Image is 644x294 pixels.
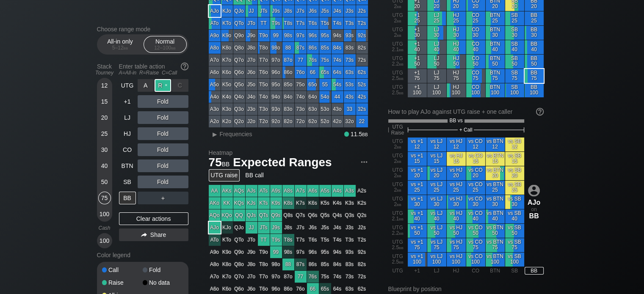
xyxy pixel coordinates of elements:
div: 82s [356,42,368,54]
div: Fold [138,127,188,140]
div: ATo [209,17,221,29]
div: 86s [307,42,319,54]
div: BTN 25 [486,11,505,25]
div: CO 75 [466,69,485,83]
div: Normal [146,36,185,52]
h1: Expected Ranges [209,155,368,169]
div: 30 [98,143,111,156]
div: T3o [258,103,270,115]
div: 84s [332,42,343,54]
div: AKs [221,185,233,197]
div: 74s [332,54,343,66]
div: +1 25 [408,11,427,25]
div: 64o [307,91,319,103]
div: JTo [246,17,257,29]
div: 84o [282,91,294,103]
div: 65s [319,66,331,78]
div: 72s [356,54,368,66]
div: CO [119,143,136,156]
div: 32s [356,103,368,115]
h2: Choose range mode [97,26,188,33]
div: 100 [98,234,111,247]
div: +1 50 [408,55,427,69]
div: T2o [258,115,270,127]
div: 97s [295,30,307,41]
div: UTG 2.1 [388,40,407,54]
div: 32o [344,115,356,127]
div: 75 [98,192,111,204]
div: A5o [209,79,221,91]
div: 96s [307,30,319,41]
div: 93s [344,30,356,41]
span: bb [397,18,401,24]
div: 98s [282,30,294,41]
div: C [172,79,188,92]
div: vs BTN 20 [486,166,505,180]
div: K4o [221,91,233,103]
div: A8o [209,42,221,54]
div: LJ 30 [427,26,446,40]
div: vs SB 15 [505,152,524,166]
div: UTG 2.5 [388,83,407,97]
div: LJ [119,111,136,124]
div: A9o [209,30,221,41]
div: 42o [332,115,343,127]
div: UTG 2 [388,26,407,40]
div: All-in only [101,36,140,52]
div: TT [258,17,270,29]
div: SB 30 [505,26,524,40]
div: 52s [356,79,368,91]
div: J7s [295,5,307,17]
div: J5s [319,5,331,17]
div: 93o [270,103,282,115]
div: No data [143,280,183,286]
div: KTo [221,17,233,29]
div: 97o [270,54,282,66]
div: 85s [319,42,331,54]
div: CO 25 [466,11,485,25]
div: HJ 40 [447,40,466,54]
span: bb [397,3,401,9]
div: on [525,184,544,220]
div: vs +1 12 [408,137,427,151]
div: K7o [221,54,233,66]
div: BTN 75 [486,69,505,83]
div: Enter table action [119,60,188,79]
div: Raise [102,280,143,286]
div: Fold [138,95,188,108]
div: 83o [282,103,294,115]
div: 40 [98,159,111,172]
div: J7o [246,54,257,66]
span: bb [399,61,404,67]
div: CO 40 [466,40,485,54]
div: vs CO 15 [466,152,485,166]
div: LJ 75 [427,69,446,83]
div: T5s [319,17,331,29]
div: 65o [307,79,319,91]
div: AJs [246,185,257,197]
div: HJ 100 [447,83,466,97]
span: bb [362,131,368,137]
div: BTN 30 [486,26,505,40]
div: LJ 100 [427,83,446,97]
div: BTN 100 [486,83,505,97]
div: JTs [258,5,270,17]
div: vs CO 25 [466,181,485,195]
div: vs +1 20 [408,166,427,180]
div: 52o [319,115,331,127]
div: A7o [209,54,221,66]
div: Fold [138,143,188,156]
div: Fold [143,267,183,273]
span: 75 [207,156,231,170]
div: SB [119,176,136,188]
div: Call [102,267,143,273]
div: T9s [270,17,282,29]
div: 20 [98,111,111,124]
div: vs CO 20 [466,166,485,180]
div: AQs [233,185,245,197]
div: A7s [295,185,307,197]
span: bb [397,173,401,179]
div: 64s [332,66,343,78]
div: J5o [246,79,257,91]
div: 82o [282,115,294,127]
